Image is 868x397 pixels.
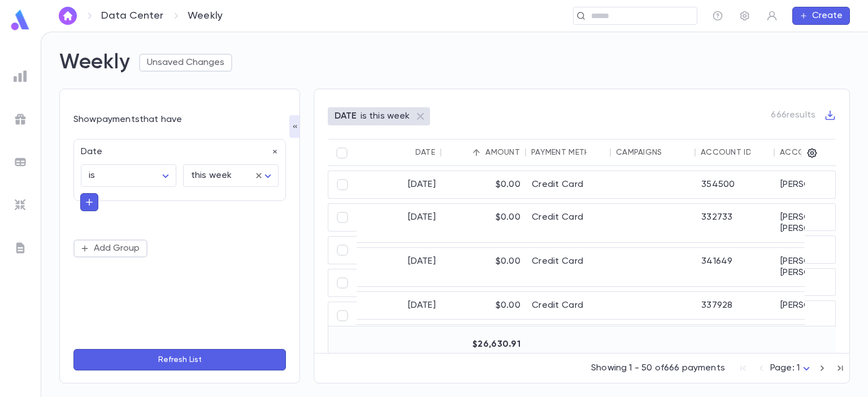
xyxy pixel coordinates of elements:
[191,171,232,180] span: this week
[770,364,800,373] span: Page: 1
[61,11,75,20] img: home_white.a664292cf8c1dea59945f0da9f25487c.svg
[526,204,611,242] div: Credit Card
[14,69,27,83] img: reports_grey.c525e4749d1bce6a11f5fe2a8de1b229.svg
[591,363,725,374] p: Showing 1 - 50 of 666 payments
[73,239,147,258] button: Add Group
[183,165,279,187] div: this week
[467,143,485,162] button: Sort
[587,143,605,162] button: Sort
[14,241,27,255] img: letters_grey.7941b92b52307dd3b8a917253454ce1c.svg
[73,349,286,370] button: Refresh List
[441,331,526,358] div: $26,630.91
[526,171,611,198] div: Credit Card
[441,204,526,242] div: $0.00
[792,7,850,25] button: Create
[81,165,176,187] div: is
[696,204,775,242] div: 332733
[701,148,752,157] div: Account ID
[441,171,526,198] div: $0.00
[188,10,223,22] p: Weekly
[357,204,441,242] div: [DATE]
[526,248,611,286] div: Credit Card
[357,292,441,319] div: [DATE]
[485,148,520,157] div: Amount
[441,292,526,319] div: $0.00
[139,54,232,72] button: Unsaved Changes
[441,248,526,286] div: $0.00
[770,360,813,377] div: Page: 1
[526,292,611,319] div: Credit Card
[14,155,27,169] img: batches_grey.339ca447c9d9533ef1741baa751efc33.svg
[74,139,279,158] div: Date
[73,114,286,125] p: Show payments that have
[357,325,441,363] div: [DATE]
[441,325,526,363] div: $0.00
[14,112,27,126] img: campaigns_grey.99e729a5f7ee94e3726e6486bddda8f1.svg
[616,148,662,157] div: Campaigns
[696,171,775,198] div: 354500
[101,10,163,22] a: Data Center
[397,143,415,162] button: Sort
[59,50,130,75] h2: Weekly
[9,9,32,31] img: logo
[696,248,775,286] div: 341649
[750,143,769,162] button: Sort
[14,198,27,212] img: imports_grey.530a8a0e642e233f2baf0ef88e8c9fcb.svg
[771,110,815,121] p: 666 results
[357,248,441,286] div: [DATE]
[415,148,435,157] div: Date
[328,107,430,125] div: DATEis this week
[696,292,775,319] div: 337928
[531,148,602,157] div: Payment Method
[357,171,441,198] div: [DATE]
[361,111,410,122] p: is this week
[89,171,95,180] span: is
[526,325,611,363] div: Credit Card
[662,143,680,162] button: Sort
[335,111,357,122] p: DATE
[696,325,775,363] div: 356344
